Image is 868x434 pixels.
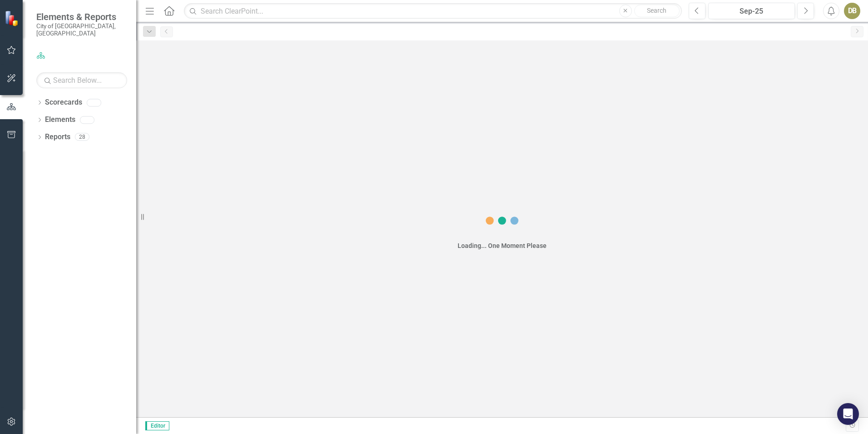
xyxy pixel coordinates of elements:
[5,10,20,26] img: ClearPoint Strategy
[36,11,127,22] span: Elements & Reports
[45,97,82,108] a: Scorecards
[36,72,127,88] input: Search Below...
[634,5,680,17] button: Search
[36,22,127,37] small: City of [GEOGRAPHIC_DATA], [GEOGRAPHIC_DATA]
[45,115,75,125] a: Elements
[647,7,666,14] span: Search
[184,3,682,19] input: Search ClearPoint...
[145,421,169,430] span: Editor
[45,132,70,142] a: Reports
[844,3,860,19] button: DB
[708,3,795,19] button: Sep-25
[458,241,547,250] div: Loading... One Moment Please
[711,6,792,17] div: Sep-25
[837,403,859,425] div: Open Intercom Messenger
[75,133,89,141] div: 28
